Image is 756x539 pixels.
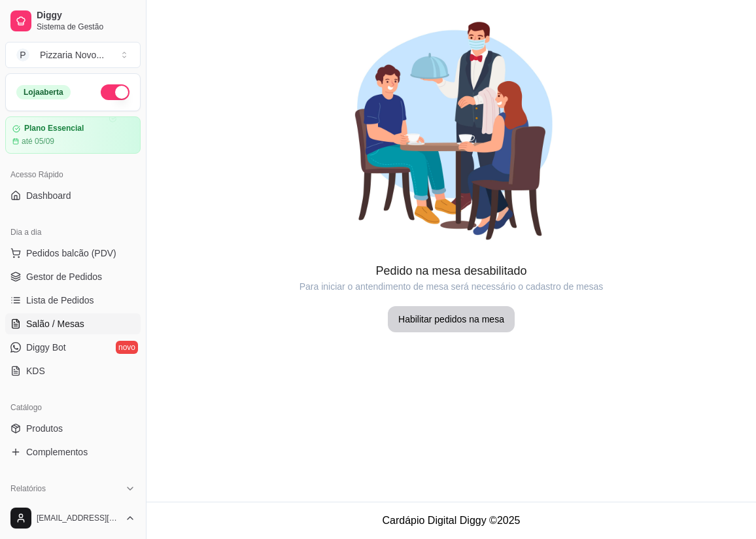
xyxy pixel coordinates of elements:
span: Lista de Pedidos [26,294,94,307]
span: Produtos [26,422,63,435]
div: Dia a dia [5,222,141,243]
a: DiggySistema de Gestão [5,5,141,37]
a: Dashboard [5,185,141,206]
div: Catálogo [5,397,141,418]
span: [EMAIL_ADDRESS][DOMAIN_NAME] [37,513,120,523]
a: KDS [5,360,141,381]
a: Complementos [5,442,141,462]
article: Para iniciar o antendimento de mesa será necessário o cadastro de mesas [146,280,756,293]
button: Habilitar pedidos na mesa [388,306,515,332]
span: Relatórios [10,483,46,494]
a: Salão / Mesas [5,313,141,334]
button: Select a team [5,42,141,68]
span: Sistema de Gestão [37,22,135,32]
div: Pizzaria Novo ... [40,48,104,61]
a: Produtos [5,418,141,439]
div: Loja aberta [16,85,71,99]
article: até 05/09 [22,136,54,147]
span: Pedidos balcão (PDV) [26,247,116,260]
span: Diggy [37,10,135,22]
span: P [16,48,29,61]
button: Pedidos balcão (PDV) [5,243,141,264]
div: Acesso Rápido [5,164,141,185]
span: Diggy Bot [26,341,66,354]
a: Gestor de Pedidos [5,266,141,287]
span: Complementos [26,445,88,459]
span: Salão / Mesas [26,317,84,330]
span: Gestor de Pedidos [26,270,102,283]
span: KDS [26,364,45,377]
footer: Cardápio Digital Diggy © 2025 [146,502,756,539]
button: [EMAIL_ADDRESS][DOMAIN_NAME] [5,502,141,534]
a: Diggy Botnovo [5,337,141,358]
article: Plano Essencial [24,124,84,133]
a: Lista de Pedidos [5,290,141,311]
span: Dashboard [26,189,71,202]
a: Plano Essencialaté 05/09 [5,116,141,154]
article: Pedido na mesa desabilitado [146,262,756,280]
button: Alterar Status [101,84,129,100]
